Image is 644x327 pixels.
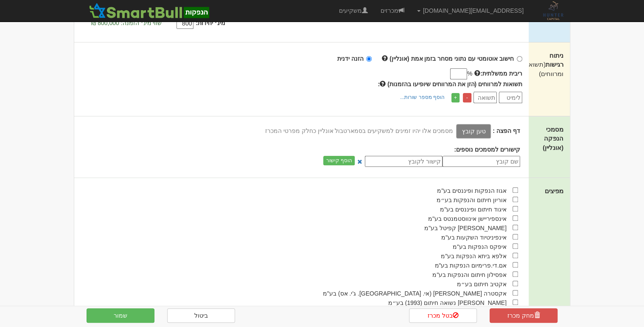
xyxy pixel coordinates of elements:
a: ביטול [167,308,235,323]
span: אקסטרה [PERSON_NAME] (אי. [GEOGRAPHIC_DATA]. ג'י. אס) בע"מ [323,290,507,297]
input: חישוב אוטומטי עם נתוני מסחר בזמן אמת (אונליין) [517,56,522,62]
button: שמור [87,308,154,323]
input: קישור לקובץ [365,156,442,167]
span: אינספיריישן אינווסטמנטס בע"מ [428,215,507,222]
span: מסמכים אלו יהיו זמינים למשקיעים בסמארטבול אונליין כחלק מפרטי המכרז [265,127,453,134]
label: : [378,80,522,88]
button: הוסף קישור [323,156,354,165]
span: [PERSON_NAME] נשואה חיתום (1993) בע״מ [388,299,507,306]
span: איפקס הנפקות בע"מ [453,243,507,250]
strong: חישוב אוטומטי עם נתוני מסחר בזמן אמת (אונליין) [389,55,514,62]
span: אפסילון חיתום והנפקות בע"מ [432,271,507,278]
img: SmartBull Logo [87,2,211,19]
label: טען קובץ [456,124,491,138]
span: תשואות למרווחים (הזן את המרווחים שיופיעו בהזמנות) [387,81,522,87]
a: - [463,93,471,102]
span: אם.די.פרימיום הנפקות בע"מ [434,262,507,269]
span: אוריון חיתום והנפקות בע״מ [437,197,507,203]
label: מינ׳ יחידות: [196,19,225,27]
a: בטל מכרז [409,308,477,323]
span: שווי מינ׳ הזמנה: 800,000 ₪ [91,20,162,26]
a: הוסף מספר שורות... [398,93,447,102]
span: אגוז הנפקות ופיננסים בע"מ [437,187,507,194]
span: אלפא ביתא הנפקות בע"מ [441,253,507,259]
a: + [451,93,459,102]
span: % [467,69,472,78]
span: [PERSON_NAME] קפיטל בע"מ [424,225,507,231]
strong: הזנה ידנית [337,55,363,62]
a: מחק מכרז [490,308,557,323]
label: מסמכי הנפקה (אונליין) [535,125,563,152]
label: ניתוח רגישות [535,51,563,78]
input: שם קובץ [442,156,520,167]
span: אקטיב חיתום בע״מ [457,281,507,288]
strong: דף הפצה : [493,127,520,134]
label: ריבית ממשלתית: [474,69,522,78]
input: הזנה ידנית [366,56,372,62]
input: תשואה [473,92,497,103]
span: (תשואות ומרווחים) [523,61,563,77]
label: מפיצים [545,186,563,195]
input: לימיט [499,92,522,103]
strong: קישורים למסמכים נוספים: [454,146,520,153]
span: איגוד חיתום ופיננסים בע"מ [440,206,507,213]
span: אינפיניטיוד השקעות בע"מ [441,234,507,241]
